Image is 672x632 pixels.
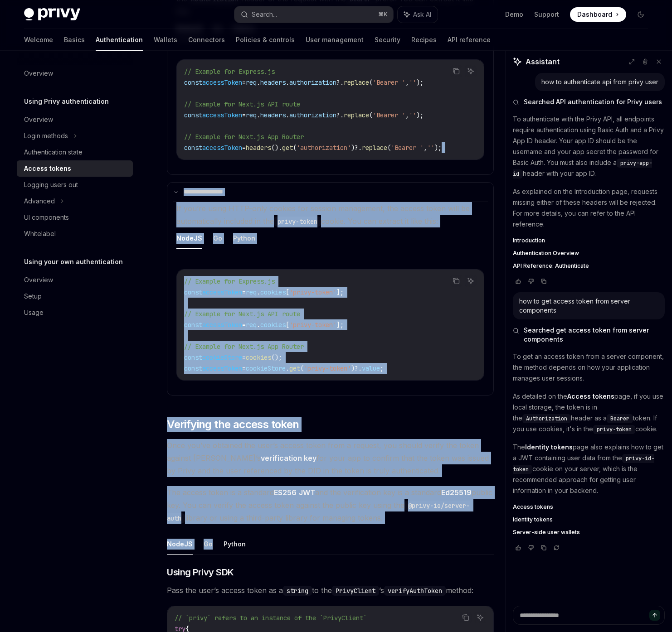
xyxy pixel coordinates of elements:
a: Ed25519 [441,488,472,497]
span: '' [409,111,416,119]
a: Security [375,29,400,51]
span: req [246,111,257,119]
a: Access tokens [513,503,665,511]
div: Search... [252,9,277,20]
span: Ask AI [413,10,431,19]
span: (); [271,353,282,362]
span: = [242,111,246,119]
strong: Identity tokens [525,443,573,451]
h5: Using your own authentication [24,256,123,267]
a: UI components [17,209,133,226]
div: Login methods [24,130,68,141]
span: Identity tokens [513,516,553,523]
span: accessToken [202,111,242,119]
button: Send message [649,610,660,621]
a: User management [306,29,364,51]
a: Whitelabel [17,226,133,242]
button: Go [213,227,222,249]
a: Introduction [513,237,665,244]
p: To get an access token from a server component, the method depends on how your application manage... [513,351,665,384]
span: get [289,364,300,372]
strong: Access tokens [567,392,614,400]
span: 'privy-token' [304,364,351,372]
code: verifyAuthToken [384,586,446,596]
div: Logging users out [24,179,78,190]
button: Python [233,227,255,249]
img: dark logo [24,8,80,21]
code: string [283,586,312,596]
span: Authorization [526,415,567,422]
span: ( [369,78,373,87]
span: 'Bearer ' [391,144,424,152]
span: ); [416,78,424,87]
span: const [184,353,202,362]
span: (). [271,144,282,152]
span: accessToken [202,288,242,296]
span: // Example for Express.js [184,277,275,285]
button: Copy the contents from the code block [450,275,462,287]
span: const [184,78,202,87]
span: = [242,78,246,87]
a: Authentication [96,29,143,51]
span: Access tokens [513,503,553,511]
span: 'privy-token' [289,288,336,296]
button: Copy the contents from the code block [450,65,462,77]
button: Searched get access token from server components [513,326,665,344]
strong: verification key [261,453,317,463]
span: ]; [336,288,344,296]
span: // Example for Next.js API route [184,100,300,108]
a: Authentication Overview [513,250,665,257]
p: As explained on the Introduction page, requests missing either of these headers will be rejected.... [513,186,665,230]
span: . [257,288,260,296]
span: const [184,321,202,329]
a: Policies & controls [236,29,295,51]
span: Introduction [513,237,545,244]
span: privy-id-token [513,455,654,473]
span: ; [380,364,384,372]
div: Overview [24,114,53,125]
a: Server-side user wallets [513,529,665,536]
span: ); [416,111,424,119]
span: cookies [260,288,286,296]
span: Server-side user wallets [513,529,580,536]
span: Assistant [526,56,560,67]
div: Advanced [24,196,55,207]
span: Verifying the access token [167,417,299,432]
div: how to authenticate api from privy user [541,77,658,87]
span: req [246,78,257,87]
span: [ [286,321,289,329]
span: const [184,111,202,119]
span: // `privy` refers to an instance of the `PrivyClient` [175,614,367,622]
span: Once you’ve obtained the user’s access token from a request, you should verify the token against ... [167,439,494,477]
button: Go [204,533,213,555]
a: Dashboard [570,7,626,22]
span: ]; [336,321,344,329]
code: privy-token [274,217,321,227]
button: Ask AI [474,612,486,623]
span: If you’re using HTTP-only cookies for session management, the access token will be automatically ... [176,204,470,226]
button: Searched API authentication for Privy users [513,97,665,106]
div: Overview [24,275,53,285]
span: . [286,111,289,119]
span: Bearer [610,415,629,422]
span: // Example for Next.js App Router [184,343,304,351]
code: PrivyClient [332,586,379,596]
span: . [286,364,289,372]
span: // Example for Express.js [184,68,275,76]
span: , [405,111,409,119]
span: accessToken [202,321,242,329]
span: headers [260,111,286,119]
span: 'authorization' [297,144,351,152]
span: privy-token [597,426,632,433]
button: Ask AI [398,6,438,23]
button: Ask AI [465,275,477,287]
span: cookieStore [202,353,242,362]
div: UI components [24,212,69,223]
span: const [184,364,202,372]
a: Overview [17,111,133,128]
div: Overview [24,68,53,79]
div: Usage [24,307,44,318]
a: Wallets [154,29,177,51]
span: replace [362,144,387,152]
a: Overview [17,65,133,82]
